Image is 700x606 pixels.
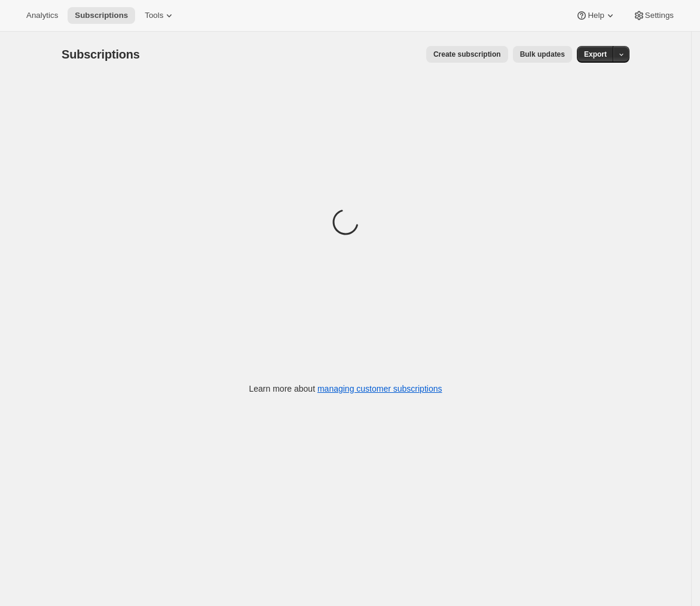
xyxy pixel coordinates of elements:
[19,7,65,24] button: Analytics
[426,46,508,63] button: Create subscription
[145,11,163,20] span: Tools
[137,7,182,24] button: Tools
[26,11,58,20] span: Analytics
[433,50,501,59] span: Create subscription
[520,50,565,59] span: Bulk updates
[568,7,623,24] button: Help
[249,383,442,395] p: Learn more about
[62,48,140,61] span: Subscriptions
[645,11,674,20] span: Settings
[577,46,614,63] button: Export
[626,7,681,24] button: Settings
[513,46,572,63] button: Bulk updates
[584,50,607,59] span: Export
[317,384,442,393] a: managing customer subscriptions
[68,7,135,24] button: Subscriptions
[588,11,604,20] span: Help
[75,11,128,20] span: Subscriptions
